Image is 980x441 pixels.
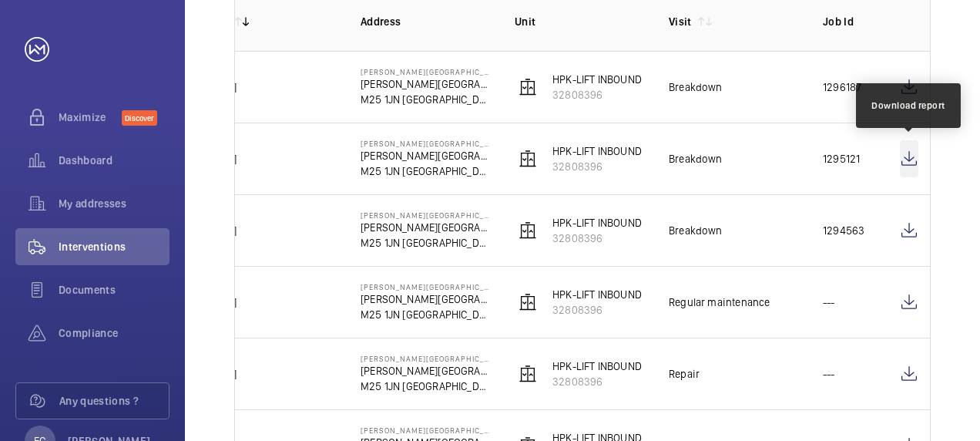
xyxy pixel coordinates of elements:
p: [PERSON_NAME][GEOGRAPHIC_DATA] [361,76,490,92]
span: Discover [122,110,157,126]
p: [PERSON_NAME][GEOGRAPHIC_DATA] [361,67,490,76]
p: 32808396 [552,374,642,389]
p: [PERSON_NAME][GEOGRAPHIC_DATA] [361,139,490,148]
p: HPK-LIFT INBOUND [552,215,642,231]
img: elevator.svg [519,150,537,168]
span: Compliance [59,325,169,341]
span: Interventions [59,239,169,254]
span: My addresses [59,196,169,211]
p: --- [823,366,835,382]
p: 32808396 [552,231,642,246]
p: Job Id [823,14,875,29]
span: Documents [59,282,169,298]
p: M25 1JN [GEOGRAPHIC_DATA] [361,307,490,322]
p: [PERSON_NAME][GEOGRAPHIC_DATA] [361,282,490,291]
div: Repair [669,366,700,382]
p: HPK-LIFT INBOUND [552,143,642,159]
p: [PERSON_NAME][GEOGRAPHIC_DATA] [361,291,490,307]
p: 32808396 [552,302,642,318]
div: Breakdown [669,79,723,95]
p: M25 1JN [GEOGRAPHIC_DATA] [361,163,490,179]
p: [PERSON_NAME][GEOGRAPHIC_DATA] [361,354,490,363]
div: Regular maintenance [669,295,770,310]
span: Any questions ? [59,393,169,409]
img: elevator.svg [519,365,537,383]
p: Visit [669,14,692,29]
p: 1294563 [823,223,864,238]
div: Breakdown [669,151,723,167]
img: elevator.svg [519,221,537,240]
p: HPK-LIFT INBOUND [552,72,642,87]
p: 32808396 [552,159,642,174]
p: [PERSON_NAME][GEOGRAPHIC_DATA] [361,426,490,435]
p: [PERSON_NAME][GEOGRAPHIC_DATA] [361,148,490,163]
span: Maximize [59,109,122,125]
p: HPK-LIFT INBOUND [552,287,642,302]
div: Download report [871,99,945,113]
img: elevator.svg [519,78,537,96]
p: --- [823,295,835,310]
p: [PERSON_NAME][GEOGRAPHIC_DATA] [361,210,490,220]
div: Breakdown [669,223,723,238]
p: M25 1JN [GEOGRAPHIC_DATA] [361,92,490,107]
p: M25 1JN [GEOGRAPHIC_DATA] [361,235,490,251]
p: Unit [515,14,644,29]
p: 1296187 [823,79,861,95]
p: 32808396 [552,87,642,103]
p: Address [361,14,490,29]
p: [PERSON_NAME][GEOGRAPHIC_DATA] [361,220,490,235]
p: HPK-LIFT INBOUND [552,359,642,374]
p: [PERSON_NAME][GEOGRAPHIC_DATA] [361,363,490,379]
span: Dashboard [59,153,169,168]
p: 1295121 [823,151,860,167]
img: elevator.svg [519,293,537,311]
p: M25 1JN [GEOGRAPHIC_DATA] [361,379,490,394]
